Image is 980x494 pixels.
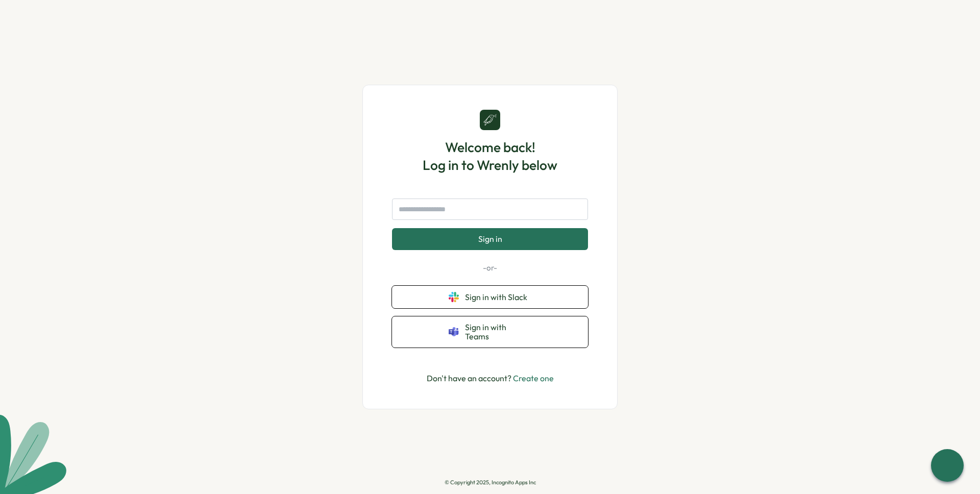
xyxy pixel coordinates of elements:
[465,292,531,302] span: Sign in with Slack
[392,262,588,274] p: -or-
[445,479,536,486] p: © Copyright 2025, Incognito Apps Inc
[392,316,588,348] button: Sign in with Teams
[513,373,554,383] a: Create one
[427,372,554,385] p: Don't have an account?
[478,234,502,243] span: Sign in
[465,323,531,341] span: Sign in with Teams
[423,138,557,174] h1: Welcome back! Log in to Wrenly below
[392,286,588,308] button: Sign in with Slack
[392,228,588,250] button: Sign in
